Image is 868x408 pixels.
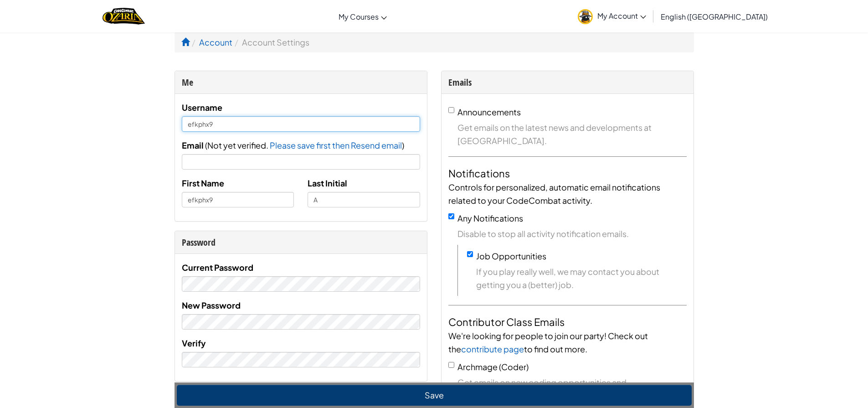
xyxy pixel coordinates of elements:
label: Verify [182,336,206,350]
span: Controls for personalized, automatic email notifications related to your CodeCombat activity. [448,182,660,206]
img: Home [103,7,145,26]
span: Disable to stop all activity notification emails. [457,227,687,240]
img: avatar [578,9,593,24]
h4: Contributor Class Emails [448,315,687,329]
a: My Courses [334,4,391,29]
span: ) [402,140,404,150]
a: Account [199,37,232,47]
div: Me [182,76,420,89]
a: Ozaria by CodeCombat logo [103,7,145,26]
span: ( [204,140,207,150]
label: First Name [182,176,224,190]
label: Announcements [457,107,521,117]
a: English ([GEOGRAPHIC_DATA]) [656,4,772,29]
label: Username [182,101,222,114]
span: If you play really well, we may contact you about getting you a (better) job. [476,265,687,291]
label: New Password [182,299,241,312]
span: My Account [597,11,646,21]
button: Save [177,385,692,406]
h4: Notifications [448,166,687,181]
a: contribute page [461,344,524,354]
span: Get emails on the latest news and developments at [GEOGRAPHIC_DATA]. [457,121,687,147]
label: Job Opportunities [476,251,546,261]
div: Emails [448,76,687,89]
a: My Account [573,2,651,31]
span: Email [182,140,204,150]
span: (Coder) [499,362,529,372]
span: English ([GEOGRAPHIC_DATA]) [661,12,768,21]
label: Any Notifications [457,213,523,223]
span: We're looking for people to join our party! Check out the [448,331,648,354]
span: Please save first then Resend email [270,140,402,150]
li: Account Settings [232,36,309,49]
span: Archmage [457,362,498,372]
div: Password [182,236,420,249]
label: Last Initial [308,176,347,190]
span: Not yet verified. [207,140,270,150]
span: Get emails on new coding opportunities and announcements. [457,376,687,402]
label: Current Password [182,261,253,274]
span: My Courses [339,12,379,21]
span: to find out more. [524,344,587,354]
